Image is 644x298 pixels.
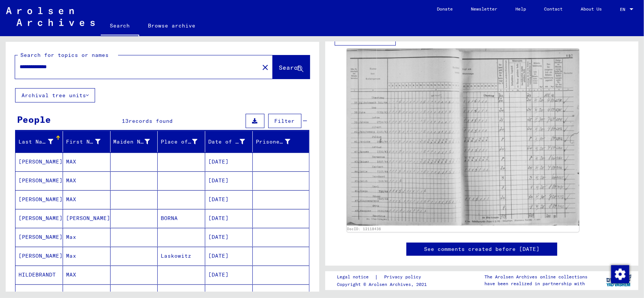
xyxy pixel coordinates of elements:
div: Last Name [18,138,53,146]
a: Privacy policy [378,273,430,281]
mat-cell: HILDEBRANDT [15,266,63,284]
mat-header-cell: Last Name [15,131,63,152]
mat-cell: [PERSON_NAME] [15,190,63,209]
div: | [337,273,430,281]
mat-cell: [DATE] [205,153,253,171]
img: yv_logo.png [605,271,633,290]
mat-cell: [PERSON_NAME] [15,153,63,171]
mat-cell: MAX [63,190,111,209]
mat-header-cell: Place of Birth [158,131,205,152]
mat-cell: [DATE] [205,266,253,284]
button: Filter [268,114,301,128]
div: Place of Birth [161,136,207,148]
div: First Name [66,136,110,148]
div: Maiden Name [114,138,150,146]
div: Prisoner # [256,138,290,146]
mat-cell: [DATE] [205,171,253,190]
a: See comments created before [DATE] [424,245,539,253]
mat-header-cell: First Name [63,131,111,152]
mat-header-cell: Prisoner # [253,131,309,152]
span: 13 [122,118,129,124]
mat-cell: [PERSON_NAME] [15,209,63,228]
mat-icon: close [261,63,270,72]
a: Search [101,17,139,36]
span: Search [279,64,302,71]
mat-header-cell: Date of Birth [205,131,253,152]
mat-cell: [PERSON_NAME] [15,247,63,265]
mat-cell: Max [63,247,111,265]
mat-cell: [PERSON_NAME] [15,171,63,190]
button: Search [273,55,310,79]
div: First Name [66,138,101,146]
img: Change consent [611,265,629,283]
mat-cell: Max [63,228,111,246]
mat-cell: [DATE] [205,247,253,265]
div: People [17,113,51,126]
div: Date of Birth [208,138,245,146]
mat-cell: BORNA [158,209,205,228]
div: Maiden Name [114,136,160,148]
img: Arolsen_neg.svg [6,7,95,26]
img: 001.jpg [347,49,579,226]
mat-cell: [DATE] [205,228,253,246]
mat-header-cell: Maiden Name [111,131,158,152]
span: EN [620,7,628,12]
mat-cell: [PERSON_NAME] [15,228,63,246]
p: Copyright © Arolsen Archives, 2021 [337,281,430,288]
mat-cell: [DATE] [205,209,253,228]
span: records found [129,118,173,124]
mat-cell: [DATE] [205,190,253,209]
a: Legal notice [337,273,375,281]
p: have been realized in partnership with [484,280,587,287]
button: Clear [258,60,273,75]
a: Browse archive [139,17,205,35]
div: Place of Birth [161,138,197,146]
mat-cell: Laskowitz [158,247,205,265]
button: Archival tree units [15,88,95,102]
div: Date of Birth [208,136,254,148]
div: Prisoner # [256,136,300,148]
a: DocID: 12118436 [347,227,381,231]
mat-cell: MAX [63,153,111,171]
p: The Arolsen Archives online collections [484,274,587,280]
mat-cell: [PERSON_NAME] [63,209,111,228]
mat-cell: MAX [63,171,111,190]
div: Last Name [18,136,63,148]
span: Filter [275,118,295,124]
mat-cell: MAX [63,266,111,284]
mat-label: Search for topics or names [20,52,109,58]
